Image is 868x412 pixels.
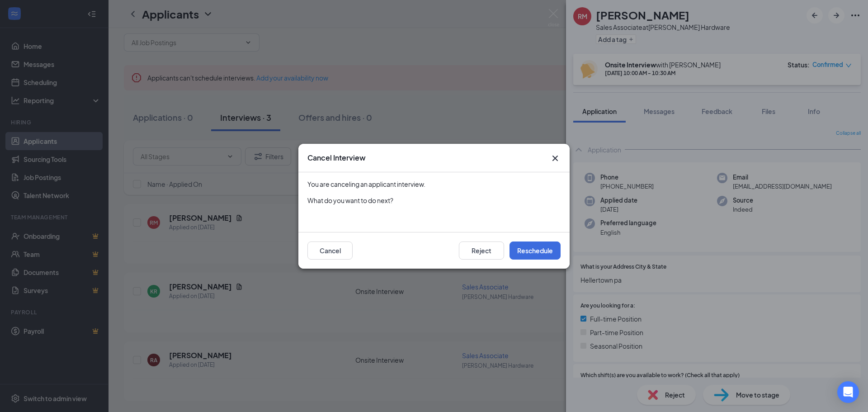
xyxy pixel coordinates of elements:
[307,196,561,205] div: What do you want to do next?
[550,153,561,164] svg: Cross
[837,381,859,403] div: Open Intercom Messenger
[459,242,504,260] button: Reject
[509,242,561,260] button: Reschedule
[550,153,561,164] button: Close
[307,242,353,260] button: Cancel
[307,153,366,163] h3: Cancel Interview
[307,180,561,189] div: You are canceling an applicant interview.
